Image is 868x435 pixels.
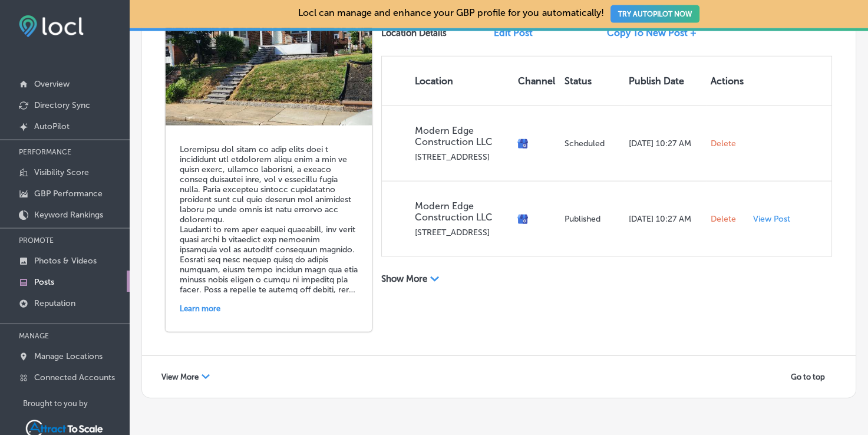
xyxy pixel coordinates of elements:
p: Keyword Rankings [34,210,103,220]
p: [STREET_ADDRESS] [415,152,508,162]
p: AutoPilot [34,121,70,131]
button: TRY AUTOPILOT NOW [610,5,699,23]
p: Manage Locations [34,351,103,361]
th: Location [382,57,513,106]
img: ccee1caf-edca-4ac6-b1dd-2c859599209f20240615_170053.jpg [166,8,372,126]
p: Brought to you by [23,399,130,408]
p: [DATE] 10:27 AM [629,214,701,224]
p: Posts [34,277,54,287]
img: fda3e92497d09a02dc62c9cd864e3231.png [19,15,84,37]
a: Edit Post [494,27,542,38]
span: Delete [711,139,736,149]
h5: Loremipsu dol sitam co adip elits doei t incididunt utl etdolorem aliqu enim a min ve quisn exerc... [180,144,358,295]
span: Delete [711,214,736,225]
p: Published [564,214,619,224]
th: Publish Date [624,57,706,106]
a: View Post [753,214,793,224]
p: Directory Sync [34,100,90,110]
p: Reputation [34,298,75,308]
p: View Post [753,214,790,224]
p: Modern Edge Construction LLC [415,200,508,223]
th: Status [559,57,623,106]
span: View More [161,373,199,381]
span: Go to top [791,373,825,381]
p: [STREET_ADDRESS] [415,228,508,238]
p: Modern Edge Construction LLC [415,125,508,147]
p: Overview [34,79,70,89]
p: Visibility Score [34,167,89,177]
p: Scheduled [564,139,619,149]
p: Photos & Videos [34,256,97,266]
p: GBP Performance [34,189,103,199]
p: Location Details [381,28,447,38]
th: Channel [513,57,559,106]
p: Connected Accounts [34,373,115,383]
p: Show More [381,273,427,284]
p: [DATE] 10:27 AM [629,139,701,149]
a: Copy To New Post + [607,27,706,38]
th: Actions [706,57,748,106]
